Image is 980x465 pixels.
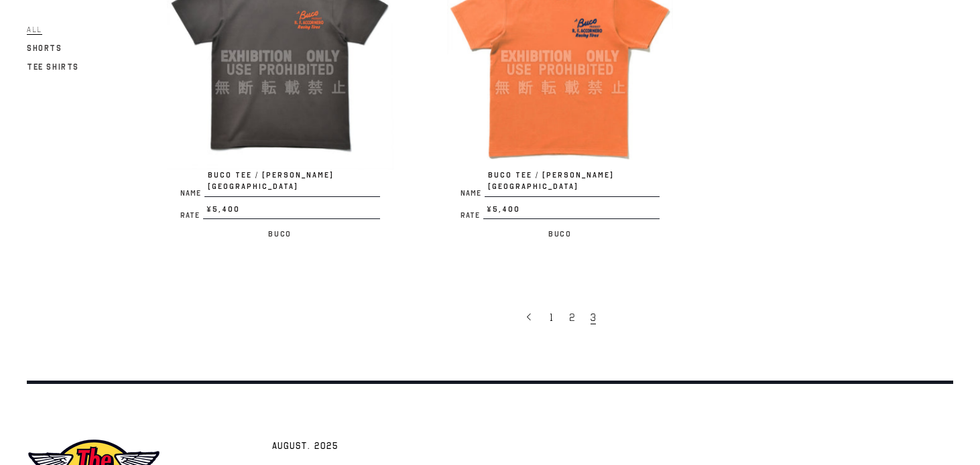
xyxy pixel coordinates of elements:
a: Tee Shirts [27,59,79,75]
span: 1 [550,311,553,324]
a: 1 [543,303,562,331]
a: AUGUST. 2025 [265,431,345,460]
span: BUCO TEE / [PERSON_NAME][GEOGRAPHIC_DATA] [485,170,660,197]
span: 2 [569,311,574,324]
span: ¥5,400 [203,204,380,220]
span: AUGUST. 2025 [272,440,339,454]
p: Buco [447,226,674,242]
a: 2 [562,303,584,331]
span: Name [180,190,204,197]
p: Buco [167,226,393,242]
a: Shorts [27,40,62,56]
span: Rate [461,212,483,219]
span: ¥5,400 [483,204,660,220]
span: 3 [591,311,596,324]
span: Name [461,190,485,197]
span: BUCO TEE / [PERSON_NAME][GEOGRAPHIC_DATA] [204,170,380,197]
span: Rate [180,212,203,219]
a: All [27,21,42,38]
span: Shorts [27,44,62,53]
span: All [27,25,42,35]
span: Tee Shirts [27,62,79,72]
